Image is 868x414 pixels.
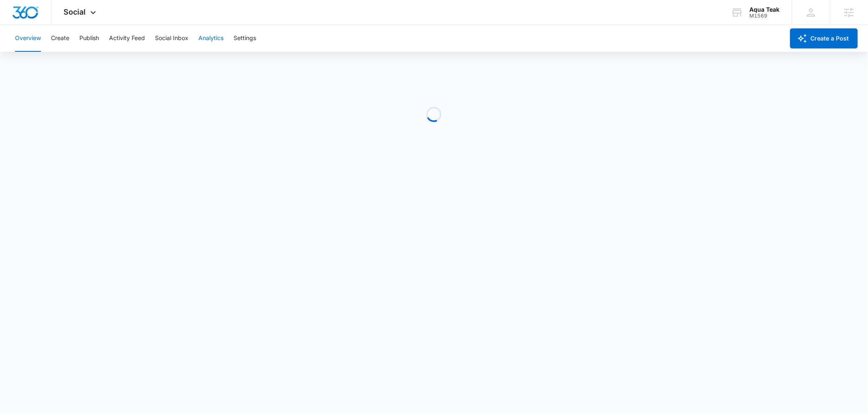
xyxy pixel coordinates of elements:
[79,25,99,52] button: Publish
[51,25,69,52] button: Create
[790,28,858,48] button: Create a Post
[15,25,41,52] button: Overview
[64,8,86,16] span: Social
[155,25,188,52] button: Social Inbox
[109,25,145,52] button: Activity Feed
[750,6,780,13] div: account name
[233,25,256,52] button: Settings
[750,13,780,19] div: account id
[198,25,223,52] button: Analytics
